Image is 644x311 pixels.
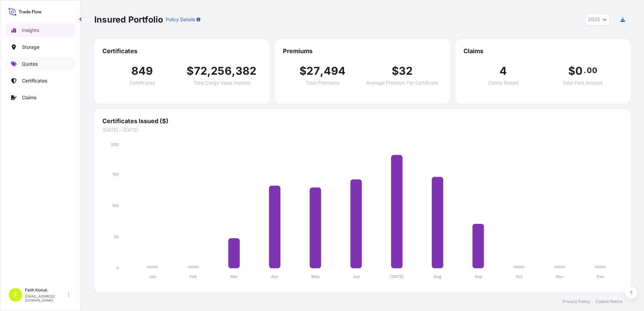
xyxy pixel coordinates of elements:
a: Privacy Policy [562,299,590,304]
tspan: Apr [271,274,279,279]
span: $ [299,66,307,76]
span: 4 [500,66,507,76]
p: Insured Portfolio [94,14,163,25]
span: , [232,66,235,76]
span: $ [187,66,194,76]
tspan: Sep [475,274,482,279]
tspan: Nov [556,274,564,279]
a: Claims [6,91,75,104]
p: Storage [22,44,39,50]
span: Premiums [283,47,442,55]
span: 2025 [588,16,600,23]
a: Cookie Notice [595,299,622,304]
tspan: Aug [433,274,442,279]
p: [EMAIL_ADDRESS][DOMAIN_NAME] [25,294,67,302]
tspan: Jan [149,274,156,279]
a: Storage [6,40,75,54]
span: 382 [235,66,257,76]
span: $ [568,66,575,76]
tspan: 50 [114,234,119,239]
span: , [207,66,211,76]
p: Quotes [22,61,38,67]
tspan: Oct [516,274,523,279]
span: 32 [399,66,413,76]
tspan: Feb [190,274,197,279]
span: Claims Raised [488,80,519,85]
span: Certificates [102,47,261,55]
span: 256 [211,66,232,76]
span: [DATE] - [DATE] [102,127,622,133]
span: Total Premiums [306,80,340,85]
p: Insights [22,27,39,34]
span: Certificates [130,80,155,85]
a: Certificates [6,74,75,88]
tspan: 0 [116,266,119,271]
tspan: May [311,274,320,279]
a: Quotes [6,57,75,71]
span: 00 [587,68,597,73]
tspan: Jun [353,274,360,279]
span: 494 [324,66,346,76]
span: Total Paid Amount [562,80,603,85]
a: Insights [6,24,75,37]
span: 849 [131,66,153,76]
tspan: 100 [112,203,119,208]
p: Certificates [22,77,47,84]
span: F [14,291,18,298]
span: Total Cargo Value Insured [193,80,250,85]
span: Claims [463,47,622,55]
p: Claims [22,94,36,101]
span: $ [392,66,399,76]
tspan: 200 [111,142,119,147]
span: Average Premium Per Certificate [366,80,438,85]
span: 72 [194,66,207,76]
p: Policy Details [166,16,195,23]
tspan: Dec [597,274,604,279]
span: 27 [307,66,320,76]
button: Year Selector [585,13,610,26]
tspan: 150 [112,172,119,177]
span: , [320,66,324,76]
p: Faith Konuk [25,287,67,293]
span: Certificates Issued ($) [102,117,622,125]
tspan: Mar [230,274,238,279]
span: 0 [575,66,583,76]
span: . [584,68,586,73]
tspan: [DATE] [390,274,404,279]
